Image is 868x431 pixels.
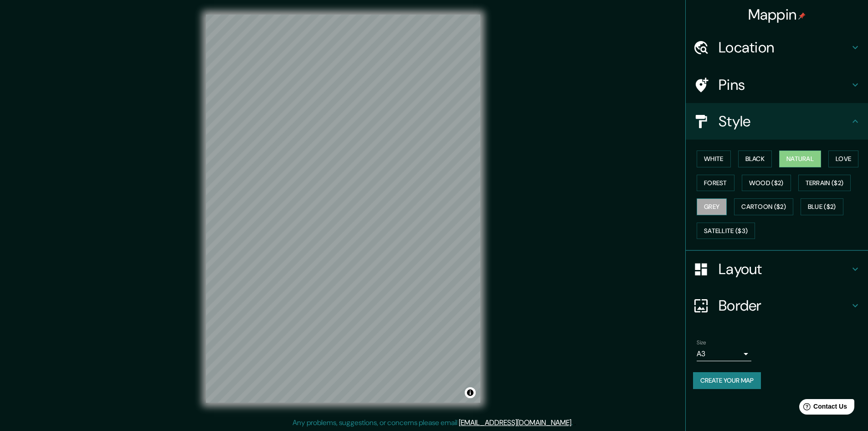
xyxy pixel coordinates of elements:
button: Terrain ($2) [798,175,851,192]
label: Size [697,339,706,347]
h4: Border [719,296,850,315]
button: Wood ($2) [742,175,791,192]
button: Forest [697,175,734,192]
button: Cartoon ($2) [734,198,793,215]
h4: Layout [719,260,850,278]
h4: Style [719,112,850,130]
div: Border [686,287,868,324]
button: White [697,151,731,167]
div: Layout [686,251,868,287]
button: Satellite ($3) [697,223,755,239]
img: pin-icon.png [798,12,806,20]
div: A3 [697,347,751,361]
div: . [574,417,576,428]
h4: Location [719,38,850,57]
h4: Mappin [748,5,806,24]
button: Black [738,151,772,167]
a: [EMAIL_ADDRESS][DOMAIN_NAME] [459,418,571,427]
h4: Pins [719,76,850,94]
button: Love [828,151,858,167]
div: Location [686,29,868,66]
canvas: Map [206,15,480,403]
button: Natural [779,151,821,167]
p: Any problems, suggestions, or concerns please email . [293,417,573,428]
div: . [573,417,574,428]
button: Blue ($2) [801,198,843,215]
button: Create your map [693,372,761,389]
div: Style [686,103,868,140]
div: Pins [686,67,868,103]
iframe: Help widget launcher [787,395,858,421]
button: Toggle attribution [465,387,476,398]
button: Grey [697,198,727,215]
